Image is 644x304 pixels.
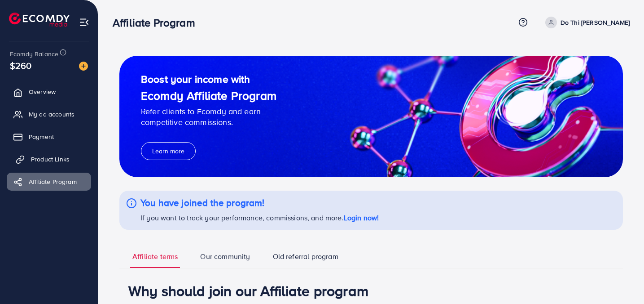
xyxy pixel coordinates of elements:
a: Login now! [344,213,379,223]
a: Affiliate Program [7,173,91,191]
a: Old referral program [271,251,341,268]
a: My ad accounts [7,105,91,123]
span: Payment [29,132,54,141]
a: Our community [198,251,252,268]
h3: Affiliate Program [113,16,202,29]
a: Overview [7,83,91,101]
img: guide [119,56,623,177]
span: Ecomdy Balance [10,49,58,58]
span: Product Links [31,155,70,164]
button: Learn more [141,142,196,160]
h4: You have joined the program! [140,197,379,209]
img: menu [79,17,89,27]
a: Do Thi [PERSON_NAME] [542,17,630,28]
iframe: Chat [606,264,637,297]
h2: Boost your income with [141,73,276,85]
h1: Why should join our Affiliate program [128,282,614,299]
p: competitive commissions. [141,117,276,128]
p: If you want to track your performance, commissions, and more. [140,212,379,223]
h1: Ecomdy Affiliate Program [141,89,276,103]
img: image [79,62,88,71]
p: Do Thi [PERSON_NAME] [561,17,630,28]
p: Refer clients to Ecomdy and earn [141,106,276,117]
span: Overview [29,87,56,96]
img: logo [9,13,70,27]
span: My ad accounts [29,110,74,119]
a: Affiliate terms [130,251,180,268]
a: Product Links [7,150,91,168]
a: Payment [7,128,91,146]
span: $260 [10,59,32,72]
span: Affiliate Program [29,177,77,186]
